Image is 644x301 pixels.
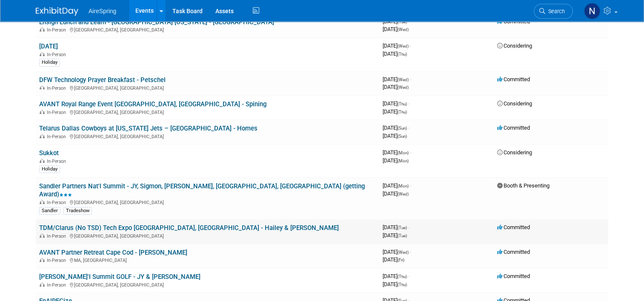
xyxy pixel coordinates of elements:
span: [DATE] [383,190,409,197]
div: [GEOGRAPHIC_DATA], [GEOGRAPHIC_DATA] [39,133,376,139]
span: Committed [497,249,530,255]
span: (Thu) [398,52,407,57]
span: [DATE] [383,273,409,279]
span: [DATE] [383,281,407,287]
span: Committed [497,224,530,230]
span: [DATE] [383,100,409,107]
a: AVANT Royal Range Event [GEOGRAPHIC_DATA], [GEOGRAPHIC_DATA] - Spining [39,100,266,108]
div: [GEOGRAPHIC_DATA], [GEOGRAPHIC_DATA] [39,281,376,288]
span: In-Person [47,27,69,33]
img: In-Person Event [40,200,45,204]
span: (Wed) [398,44,409,48]
span: (Thu) [398,110,407,114]
span: Committed [497,125,530,131]
span: Committed [497,18,530,25]
div: [GEOGRAPHIC_DATA], [GEOGRAPHIC_DATA] [39,199,376,205]
span: [DATE] [383,43,411,49]
span: (Thu) [398,102,407,106]
span: (Thu) [398,282,407,287]
span: [DATE] [383,182,411,189]
span: (Wed) [398,77,409,82]
span: [DATE] [383,157,409,164]
a: AVANT Partner Retreat Cape Cod - [PERSON_NAME] [39,249,187,256]
span: [DATE] [383,133,407,139]
span: [DATE] [383,224,409,230]
span: (Fri) [398,258,404,262]
span: (Sun) [398,126,407,131]
span: [DATE] [383,256,404,263]
span: Considering [497,100,532,107]
div: Holiday [39,165,60,173]
span: (Mon) [398,150,409,155]
span: - [410,182,411,189]
span: (Mon) [398,184,409,188]
span: In-Person [47,159,69,164]
span: - [410,149,411,156]
span: (Wed) [398,27,409,32]
div: [GEOGRAPHIC_DATA], [GEOGRAPHIC_DATA] [39,108,376,115]
span: (Wed) [398,192,409,196]
span: In-Person [47,233,69,239]
span: [DATE] [383,76,411,82]
span: [DATE] [383,51,407,57]
span: Considering [497,149,532,156]
img: In-Person Event [40,85,45,90]
span: - [410,76,411,82]
span: [DATE] [383,108,407,115]
div: MA, [GEOGRAPHIC_DATA] [39,256,376,263]
span: (Tue) [398,20,407,24]
span: [DATE] [383,84,409,90]
a: Search [534,4,573,19]
img: In-Person Event [40,110,45,114]
span: (Wed) [398,85,409,90]
span: [DATE] [383,232,407,239]
span: In-Person [47,134,69,139]
span: [DATE] [383,149,411,156]
img: In-Person Event [40,233,45,238]
a: Sukkot [39,149,59,157]
span: (Mon) [398,159,409,163]
img: In-Person Event [40,258,45,262]
span: Booth & Presenting [497,182,550,189]
span: In-Person [47,52,69,57]
img: In-Person Event [40,134,45,138]
a: [DATE] [39,43,58,50]
a: Ensign Lunch and Learn - [GEOGRAPHIC_DATA] [US_STATE] - [GEOGRAPHIC_DATA] [39,18,274,26]
span: In-Person [47,85,69,91]
span: In-Person [47,110,69,115]
div: Tradeshow [63,207,92,215]
span: In-Person [47,200,69,205]
span: - [410,43,411,49]
span: Committed [497,76,530,82]
img: In-Person Event [40,27,45,31]
span: [DATE] [383,18,409,25]
a: Sandler Partners Nat'l Summit - JY, Sigmon, [PERSON_NAME], [GEOGRAPHIC_DATA], [GEOGRAPHIC_DATA] (... [39,182,365,198]
span: - [408,125,409,131]
span: (Wed) [398,250,409,255]
span: In-Person [47,282,69,288]
div: Holiday [39,59,60,66]
div: [GEOGRAPHIC_DATA], [GEOGRAPHIC_DATA] [39,232,376,239]
img: In-Person Event [40,159,45,163]
span: Considering [497,43,532,49]
div: [GEOGRAPHIC_DATA], [GEOGRAPHIC_DATA] [39,84,376,91]
img: In-Person Event [40,282,45,287]
span: (Sun) [398,134,407,139]
div: Sandler [39,207,60,215]
span: - [410,249,411,255]
a: [PERSON_NAME]'l Summit GOLF - JY & [PERSON_NAME] [39,273,200,281]
span: Search [545,8,565,14]
span: (Thu) [398,274,407,279]
div: [GEOGRAPHIC_DATA], [GEOGRAPHIC_DATA] [39,26,376,33]
img: Natalie Pyron [584,3,600,19]
span: [DATE] [383,249,411,255]
span: In-Person [47,258,69,263]
span: Committed [497,273,530,279]
a: TDM/Clarus (No TSD) Tech Expo [GEOGRAPHIC_DATA], [GEOGRAPHIC_DATA] - Hailey & [PERSON_NAME] [39,224,339,232]
a: Telarus Dallas Cowboys at [US_STATE] Jets – [GEOGRAPHIC_DATA] - Homes [39,125,258,132]
img: ExhibitDay [36,7,78,16]
span: (Tue) [398,225,407,230]
span: - [408,273,409,279]
span: - [408,224,409,230]
span: (Tue) [398,233,407,238]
